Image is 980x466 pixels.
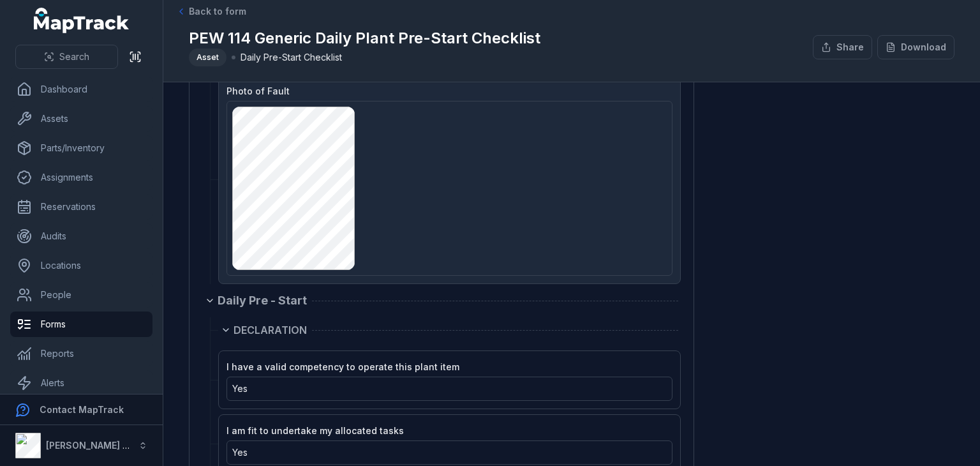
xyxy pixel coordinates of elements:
a: Audits [10,223,152,249]
a: People [10,282,152,308]
span: Back to form [189,5,246,18]
span: Daily Pre-Start Checklist [241,51,342,64]
span: Yes [232,447,248,458]
span: Daily Pre - Start [218,292,307,310]
span: I have a valid competency to operate this plant item [226,361,459,372]
a: Reservations [10,194,152,220]
button: Share [813,35,872,59]
a: Forms [10,312,152,337]
span: Yes [232,383,248,394]
span: I am fit to undertake my allocated tasks [226,425,404,436]
a: Assets [10,106,152,132]
strong: [PERSON_NAME] Group [46,440,151,451]
a: Assignments [10,165,152,190]
strong: Contact MapTrack [40,404,124,415]
a: Locations [10,253,152,278]
button: Download [877,35,954,59]
span: DECLARATION [234,322,307,338]
button: Search [15,45,118,69]
span: Photo of Fault [226,86,290,96]
span: Search [59,50,89,63]
div: Asset [189,49,226,66]
a: Alerts [10,370,152,396]
h1: PEW 114 Generic Daily Plant Pre-Start Checklist [189,28,540,49]
a: Reports [10,341,152,366]
a: Parts/Inventory [10,135,152,161]
a: MapTrack [34,8,130,33]
a: Dashboard [10,77,152,102]
a: Back to form [176,5,246,18]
